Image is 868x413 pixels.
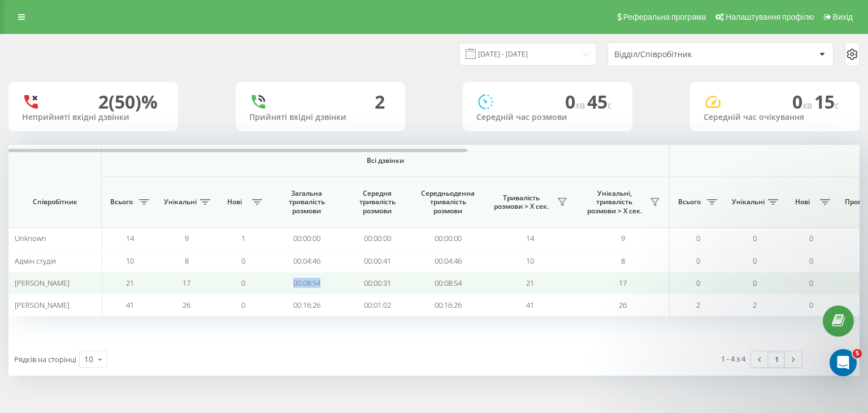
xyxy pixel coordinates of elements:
[575,99,587,111] span: хв
[126,256,134,266] span: 10
[342,272,413,294] td: 00:00:31
[164,197,197,206] span: Унікальні
[587,89,612,114] span: 45
[15,300,70,310] span: [PERSON_NAME]
[835,99,839,111] span: c
[809,300,813,310] span: 0
[271,272,342,294] td: 00:08:54
[249,113,392,122] div: Прийняті вхідні дзвінки
[271,227,342,249] td: 00:00:00
[185,233,189,243] span: 9
[15,256,56,266] span: Адмін студія
[375,91,385,113] div: 2
[84,354,93,365] div: 10
[833,12,853,21] span: Вихід
[721,353,745,364] div: 1 - 4 з 4
[526,256,534,266] span: 10
[22,113,164,122] div: Неприйняті вхідні дзвінки
[809,278,813,288] span: 0
[271,294,342,316] td: 00:16:26
[607,99,612,111] span: c
[489,193,554,211] span: Тривалість розмови > Х сек.
[126,300,134,310] span: 41
[814,89,839,114] span: 15
[183,300,190,310] span: 26
[619,300,627,310] span: 26
[726,12,814,21] span: Налаштування профілю
[621,233,625,243] span: 9
[342,249,413,272] td: 00:00:41
[768,351,785,367] a: 1
[526,278,534,288] span: 21
[675,197,704,206] span: Всього
[526,233,534,243] span: 14
[802,99,814,111] span: хв
[732,197,765,206] span: Унікальні
[18,197,92,206] span: Співробітник
[809,233,813,243] span: 0
[342,227,413,249] td: 00:00:00
[788,197,817,206] span: Нові
[413,272,483,294] td: 00:08:54
[413,227,483,249] td: 00:00:00
[15,278,70,288] span: [PERSON_NAME]
[753,300,757,310] span: 2
[696,233,700,243] span: 0
[280,189,333,216] span: Загальна тривалість розмови
[241,233,245,243] span: 1
[565,89,587,114] span: 0
[421,189,475,216] span: Середньоденна тривалість розмови
[350,189,404,216] span: Середня тривалість розмови
[185,256,189,266] span: 8
[14,354,76,364] span: Рядків на сторінці
[476,113,619,122] div: Середній час розмови
[413,249,483,272] td: 00:04:46
[582,189,646,216] span: Унікальні, тривалість розмови > Х сек.
[183,278,190,288] span: 17
[809,256,813,266] span: 0
[614,50,749,59] div: Відділ/Співробітник
[107,197,136,206] span: Всього
[220,197,249,206] span: Нові
[342,294,413,316] td: 00:01:02
[753,233,757,243] span: 0
[413,294,483,316] td: 00:16:26
[853,349,862,358] span: 5
[526,300,534,310] span: 41
[241,278,245,288] span: 0
[98,91,158,113] div: 2 (50)%
[753,256,757,266] span: 0
[696,300,700,310] span: 2
[619,278,627,288] span: 17
[792,89,814,114] span: 0
[696,256,700,266] span: 0
[623,12,706,21] span: Реферальна програма
[241,256,245,266] span: 0
[704,113,846,122] div: Середній час очікування
[126,233,134,243] span: 14
[126,278,134,288] span: 21
[621,256,625,266] span: 8
[241,300,245,310] span: 0
[830,349,857,376] iframe: Intercom live chat
[271,249,342,272] td: 00:04:46
[696,278,700,288] span: 0
[15,233,46,243] span: Unknown
[135,156,636,165] span: Всі дзвінки
[753,278,757,288] span: 0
